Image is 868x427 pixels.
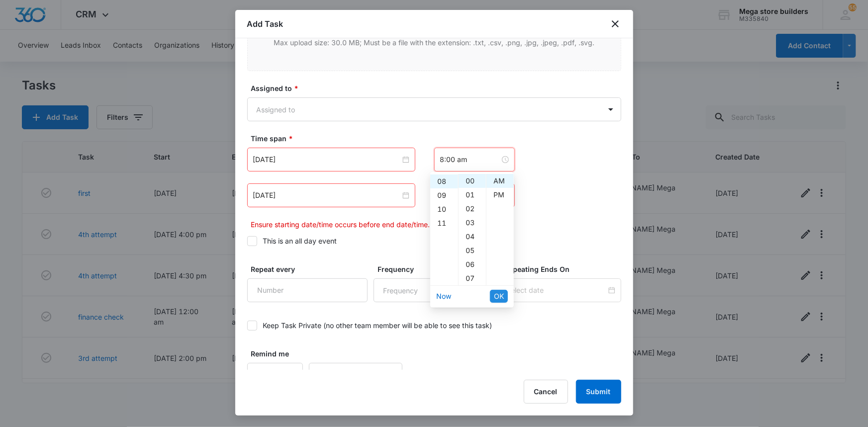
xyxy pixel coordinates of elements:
div: Keep Task Private (no other team member will be able to see this task) [263,320,492,331]
div: 01 [459,188,486,202]
button: Submit [576,380,621,404]
span: OK [494,291,504,302]
p: Ensure starting date/time occurs before end date/time. [251,219,621,230]
div: 11 [430,216,458,230]
a: Now [436,292,451,300]
div: 10 [430,202,458,216]
input: 8:00 am [440,154,500,165]
div: 05 [459,244,486,257]
label: Assigned to [251,83,625,93]
div: 08 [430,174,458,188]
div: 00 [459,174,486,188]
label: Repeating Ends On [504,264,625,274]
button: Cancel [524,380,568,404]
button: close [609,18,621,30]
div: PM [486,188,514,202]
div: 02 [459,202,486,216]
label: Frequency [378,264,498,274]
input: Number [247,363,303,387]
div: This is an all day event [263,236,337,246]
input: Number [247,278,368,302]
div: 09 [430,188,458,202]
div: 04 [459,230,486,244]
h1: Add Task [247,18,284,30]
label: Repeat every [251,264,372,274]
div: 06 [459,257,486,271]
button: OK [490,290,508,303]
input: Oct 14, 2025 [253,190,400,201]
input: Select date [506,285,606,296]
input: Oct 15, 2025 [253,154,400,165]
div: 03 [459,216,486,230]
div: 07 [459,271,486,285]
div: AM [486,174,514,188]
label: Time span [251,133,625,144]
label: Remind me [251,348,307,359]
